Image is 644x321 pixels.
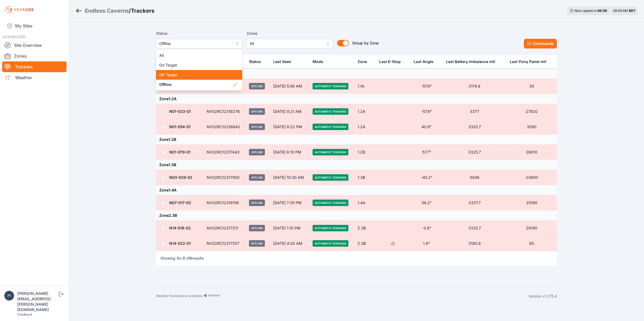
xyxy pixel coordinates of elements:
[159,62,233,68] span: On Target
[156,39,242,48] button: Offline
[156,50,242,90] div: Offline
[159,40,231,47] span: Offline
[159,82,233,87] span: Offline
[159,53,233,58] span: All
[159,72,233,78] span: Off Target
